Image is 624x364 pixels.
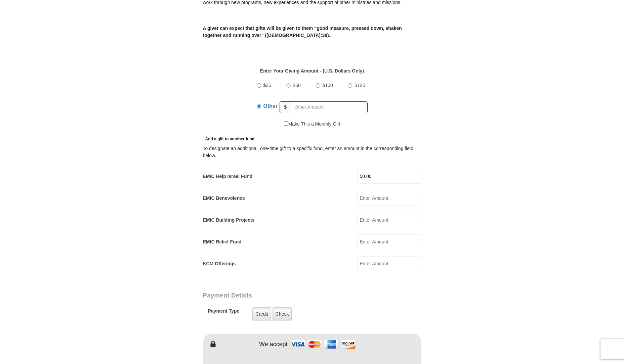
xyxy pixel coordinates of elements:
[263,83,271,88] span: $25
[203,217,255,224] label: EMIC Building Projects
[284,121,340,128] label: Make This a Monthly Gift
[203,195,245,202] label: EMIC Benevolence
[280,101,291,113] span: $
[252,307,271,321] label: Credit
[208,308,240,317] h5: Payment Type
[203,260,236,267] label: KCM Offerings
[357,191,421,206] input: Enter Amount
[203,238,242,245] label: EMIC Relief Fund
[289,337,357,352] img: credit cards accepted
[357,256,421,271] input: Enter Amount
[203,145,421,159] div: To designate an additional, one-time gift to a specific fund, enter an amount in the correspondin...
[203,173,253,180] label: EMIC Help Israel Fund
[293,83,301,88] span: $50
[203,137,255,141] span: Add a gift to another fund
[260,68,364,74] strong: Enter Your Giving Amount - (U.S. Dollars Only)
[203,26,402,38] b: A giver can expect that gifts will be given to them “good measure, pressed down, shaken together ...
[323,83,333,88] span: $100
[259,341,288,348] h4: We accept
[203,292,374,300] h3: Payment Details
[355,83,365,88] span: $125
[357,234,421,249] input: Enter Amount
[357,213,421,227] input: Enter Amount
[284,121,288,126] input: Make This a Monthly Gift
[357,169,421,184] input: Enter Amount
[273,307,292,321] label: Check
[291,101,368,113] input: Other Amount
[263,103,278,109] span: Other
